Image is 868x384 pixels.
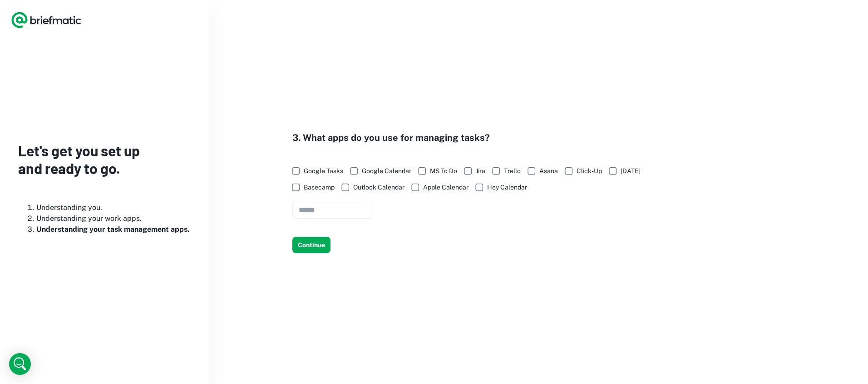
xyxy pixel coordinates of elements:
li: Understanding you. [36,202,191,213]
span: Jira [476,166,485,176]
h3: Let's get you set up and ready to go. [18,142,191,177]
span: Asana [539,166,558,176]
b: Understanding your task management apps. [36,225,189,234]
div: Open Intercom Messenger [9,353,31,375]
h4: 3. What apps do you use for managing tasks? [292,131,685,145]
a: Logo [11,11,82,29]
span: MS To Do [430,166,457,176]
span: Apple Calendar [423,182,469,192]
span: Basecamp [304,182,335,192]
button: Continue [292,237,330,253]
span: Click-Up [577,166,602,176]
span: Trello [504,166,521,176]
span: Outlook Calendar [353,182,404,192]
span: [DATE] [621,166,641,176]
span: Hey Calendar [487,182,527,192]
span: Google Calendar [362,166,411,176]
li: Understanding your work apps. [36,213,191,224]
span: Google Tasks [304,166,343,176]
